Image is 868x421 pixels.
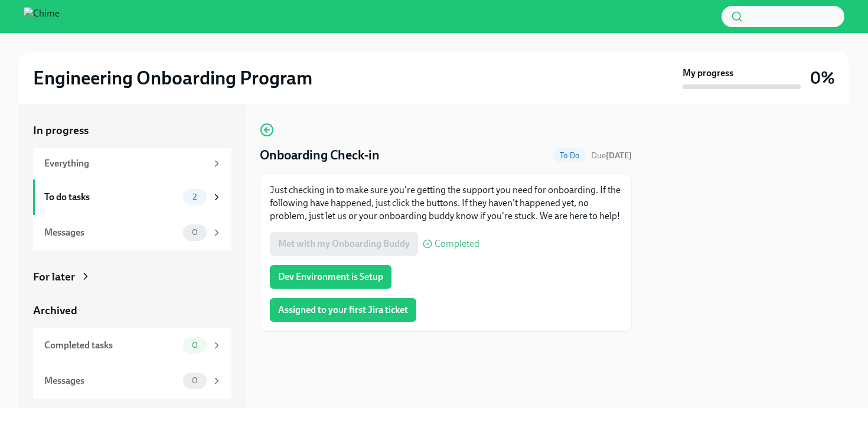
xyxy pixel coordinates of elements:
[683,67,733,80] strong: My progress
[270,265,391,289] button: Dev Environment is Setup
[44,191,178,204] div: To do tasks
[44,157,207,170] div: Everything
[553,151,586,160] span: To Do
[33,269,231,285] a: For later
[270,184,622,223] p: Just checking in to make sure you're getting the support you need for onboarding. If the followin...
[33,148,231,180] a: Everything
[278,271,383,283] span: Dev Environment is Setup
[33,328,231,363] a: Completed tasks0
[33,215,231,250] a: Messages0
[33,363,231,399] a: Messages0
[24,7,60,26] img: Chime
[33,66,312,90] h2: Engineering Onboarding Program
[435,239,479,249] span: Completed
[185,376,205,385] span: 0
[185,228,205,237] span: 0
[44,339,178,352] div: Completed tasks
[278,304,408,316] span: Assigned to your first Jira ticket
[260,146,380,164] h4: Onboarding Check-in
[44,374,178,387] div: Messages
[185,192,204,201] span: 2
[33,123,231,138] a: In progress
[33,180,231,215] a: To do tasks2
[44,226,178,239] div: Messages
[810,67,835,89] h3: 0%
[591,150,632,161] span: September 25th, 2025 12:00
[591,151,632,161] span: Due
[185,341,205,350] span: 0
[33,303,231,318] a: Archived
[33,269,75,285] div: For later
[606,151,632,161] strong: [DATE]
[270,298,416,322] button: Assigned to your first Jira ticket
